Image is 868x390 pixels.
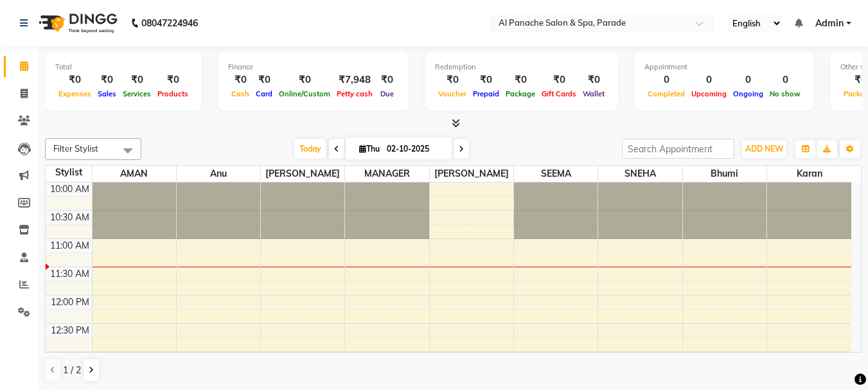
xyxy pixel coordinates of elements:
[622,139,734,159] input: Search Appointment
[120,89,154,98] span: Services
[345,166,429,182] span: MANAGER
[376,73,398,87] div: ₹0
[435,73,470,87] div: ₹0
[48,239,92,253] div: 11:00 AM
[688,89,730,98] span: Upcoming
[598,166,682,182] span: SNEHA
[46,166,92,179] div: Stylist
[767,166,851,182] span: Karan
[580,89,608,98] span: Wallet
[644,89,688,98] span: Completed
[53,143,98,154] span: Filter Stylist
[730,73,766,87] div: 0
[745,144,783,154] span: ADD NEW
[48,324,92,337] div: 12:30 PM
[252,89,276,98] span: Card
[228,89,252,98] span: Cash
[435,62,608,73] div: Redemption
[154,73,191,87] div: ₹0
[93,166,176,182] span: AMAN
[470,73,502,87] div: ₹0
[514,166,598,182] span: SEEMA
[333,89,376,98] span: Petty cash
[742,140,786,158] button: ADD NEW
[294,139,326,159] span: Today
[33,5,121,41] img: logo
[94,73,120,87] div: ₹0
[177,166,260,182] span: Anu
[815,17,844,30] span: Admin
[228,73,252,87] div: ₹0
[261,166,344,182] span: [PERSON_NAME]
[766,89,804,98] span: No show
[55,62,191,73] div: Total
[55,73,94,87] div: ₹0
[94,89,120,98] span: Sales
[730,89,766,98] span: Ongoing
[48,267,92,281] div: 11:30 AM
[48,296,92,309] div: 12:00 PM
[276,89,333,98] span: Online/Custom
[538,89,580,98] span: Gift Cards
[538,73,580,87] div: ₹0
[48,211,92,224] div: 10:30 AM
[333,73,376,87] div: ₹7,948
[430,166,513,182] span: [PERSON_NAME]
[435,89,470,98] span: Voucher
[55,89,94,98] span: Expenses
[502,89,538,98] span: Package
[120,73,154,87] div: ₹0
[470,89,502,98] span: Prepaid
[502,73,538,87] div: ₹0
[580,73,608,87] div: ₹0
[644,62,804,73] div: Appointment
[63,364,81,377] span: 1 / 2
[383,139,447,159] input: 2025-10-02
[154,89,191,98] span: Products
[683,166,766,182] span: Bhumi
[644,73,688,87] div: 0
[228,62,398,73] div: Finance
[377,89,397,98] span: Due
[688,73,730,87] div: 0
[48,182,92,196] div: 10:00 AM
[53,352,92,366] div: 1:00 PM
[141,5,198,41] b: 08047224946
[356,144,383,154] span: Thu
[766,73,804,87] div: 0
[276,73,333,87] div: ₹0
[252,73,276,87] div: ₹0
